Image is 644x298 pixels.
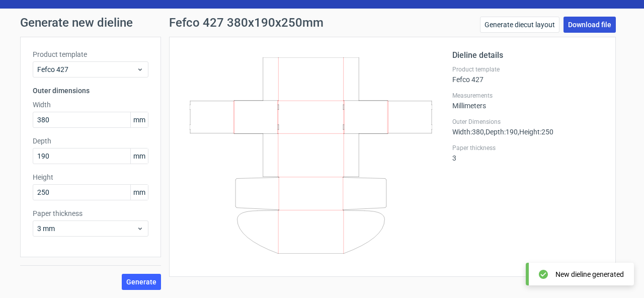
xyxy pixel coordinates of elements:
h1: Fefco 427 380x190x250mm [169,17,324,29]
label: Product template [33,49,148,59]
span: Fefco 427 [37,64,136,74]
label: Measurements [452,92,603,100]
label: Product template [452,65,603,73]
h1: Generate new dieline [20,17,624,29]
div: 3 [452,144,603,162]
div: New dieline generated [555,269,624,279]
h2: Dieline details [452,49,603,61]
label: Height [33,172,148,182]
button: Generate [122,274,161,290]
a: Download file [563,17,616,33]
span: 3 mm [37,223,136,234]
a: Generate diecut layout [480,17,559,33]
div: Millimeters [452,92,603,110]
span: Width : 380 [452,128,484,136]
span: mm [130,112,148,127]
label: Width [33,100,148,110]
div: Fefco 427 [452,65,603,84]
label: Paper thickness [33,208,148,218]
span: , Height : 250 [518,128,553,136]
label: Paper thickness [452,144,603,152]
label: Depth [33,136,148,146]
span: Generate [126,278,156,285]
span: mm [130,148,148,164]
span: , Depth : 190 [484,128,518,136]
span: mm [130,185,148,200]
h3: Outer dimensions [33,86,148,96]
label: Outer Dimensions [452,118,603,126]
